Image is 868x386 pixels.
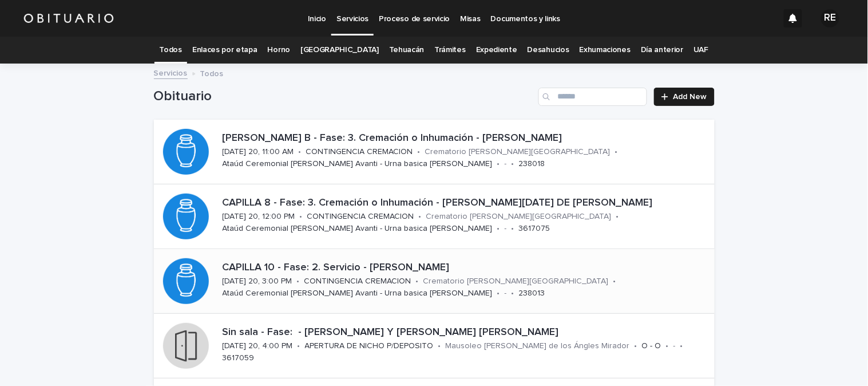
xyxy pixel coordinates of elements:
div: RE [821,9,839,27]
a: Add New [654,88,714,106]
p: Ataúd Ceremonial [PERSON_NAME] Avanti - Urna basica [PERSON_NAME] [223,289,493,298]
p: Mausoleo [PERSON_NAME] de los Ángles Mirador [446,341,630,351]
p: CONTINGENCIA CREMACION [304,277,411,286]
p: • [298,341,300,351]
p: - [505,224,507,234]
p: • [497,159,500,169]
img: HUM7g2VNRLqGMmR9WVqf [23,7,114,30]
p: • [512,159,514,169]
a: Horno [268,37,290,64]
p: • [299,147,302,157]
p: • [666,341,669,351]
p: O - O [642,341,661,351]
p: • [418,147,421,157]
a: Enlaces por etapa [192,37,257,64]
p: • [497,289,500,298]
p: • [419,212,422,222]
a: Exhumaciones [580,37,631,64]
a: Desahucios [528,37,569,64]
h1: Obituario [154,88,534,105]
p: 3617075 [519,224,550,234]
span: Add New [673,93,707,101]
a: CAPILLA 8 - Fase: 3. Cremación o Inhumación - [PERSON_NAME][DATE] DE [PERSON_NAME][DATE] 20, 12:0... [154,184,715,249]
a: UAF [693,37,708,64]
p: Crematorio [PERSON_NAME][GEOGRAPHIC_DATA] [426,212,612,222]
p: Ataúd Ceremonial [PERSON_NAME] Avanti - Urna basica [PERSON_NAME] [223,159,493,169]
a: [PERSON_NAME] B - Fase: 3. Cremación o Inhumación - [PERSON_NAME][DATE] 20, 11:00 AM•CONTINGENCIA... [154,120,715,184]
p: [DATE] 20, 12:00 PM [223,212,295,222]
p: [DATE] 20, 3:00 PM [223,277,292,286]
input: Search [538,88,647,106]
p: CAPILLA 8 - Fase: 3. Cremación o Inhumación - [PERSON_NAME][DATE] DE [PERSON_NAME] [223,197,710,210]
p: CAPILLA 10 - Fase: 2. Servicio - [PERSON_NAME] [223,262,710,274]
p: [DATE] 20, 11:00 AM [223,147,294,157]
a: [GEOGRAPHIC_DATA] [300,37,379,64]
p: CONTINGENCIA CREMACION [307,212,414,222]
a: Todos [160,37,182,64]
p: • [300,212,303,222]
p: • [512,224,514,234]
p: Crematorio [PERSON_NAME][GEOGRAPHIC_DATA] [423,277,609,286]
p: 3617059 [223,353,255,363]
p: • [416,277,419,286]
a: Tehuacán [389,37,425,64]
a: Día anterior [641,37,683,64]
p: [PERSON_NAME] B - Fase: 3. Cremación o Inhumación - [PERSON_NAME] [223,132,710,145]
p: • [635,341,637,351]
p: 238018 [519,159,545,169]
p: 238013 [519,289,545,298]
p: • [615,147,618,157]
p: • [613,277,616,286]
a: Trámites [434,37,466,64]
a: Servicios [154,66,188,79]
p: • [297,277,300,286]
p: • [497,224,500,234]
p: • [438,341,441,351]
p: - [505,289,507,298]
p: APERTURA DE NICHO P/DEPOSITO [305,341,434,351]
a: Expediente [476,37,517,64]
a: CAPILLA 10 - Fase: 2. Servicio - [PERSON_NAME][DATE] 20, 3:00 PM•CONTINGENCIA CREMACION•Crematori... [154,249,715,314]
p: CONTINGENCIA CREMACION [306,147,413,157]
p: - [673,341,676,351]
p: Ataúd Ceremonial [PERSON_NAME] Avanti - Urna basica [PERSON_NAME] [223,224,493,234]
p: Todos [200,66,224,79]
p: [DATE] 20, 4:00 PM [223,341,293,351]
p: • [512,289,514,298]
p: • [616,212,619,222]
a: Sin sala - Fase: - [PERSON_NAME] Y [PERSON_NAME] [PERSON_NAME][DATE] 20, 4:00 PM•APERTURA DE NICH... [154,314,715,379]
p: - [505,159,507,169]
p: Crematorio [PERSON_NAME][GEOGRAPHIC_DATA] [425,147,611,157]
p: • [680,341,683,351]
p: Sin sala - Fase: - [PERSON_NAME] Y [PERSON_NAME] [PERSON_NAME] [223,326,710,339]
